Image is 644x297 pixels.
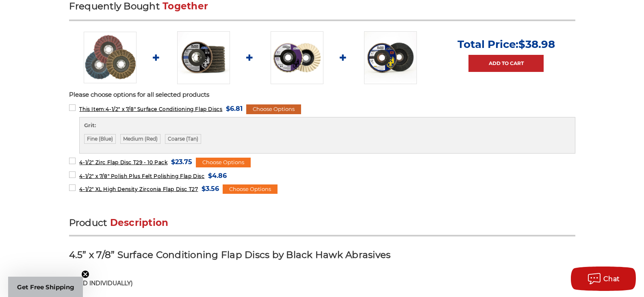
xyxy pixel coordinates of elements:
[110,217,169,228] span: Description
[208,170,227,181] span: $4.86
[246,104,301,114] div: Choose Options
[17,283,74,291] span: Get Free Shipping
[163,0,208,12] span: Together
[79,173,204,179] span: 4-1/2" x 7/8" Polish Plus Felt Polishing Flap Disc
[79,106,222,112] span: 4-1/2" x 7/8" Surface Conditioning Flap Discs
[84,121,570,130] label: Grit:
[79,106,106,112] strong: This Item:
[84,32,137,83] img: Scotch brite flap discs
[603,275,620,283] span: Chat
[196,158,251,167] div: Choose Options
[518,38,555,51] span: $38.98
[69,90,575,100] p: Please choose options for all selected products
[458,38,555,51] p: Total Price:
[79,186,198,192] span: 4-1/2" XL High Density Zirconia Flap Disc T27
[81,270,89,278] button: Close teaser
[79,159,167,165] span: 4-1/2" Zirc Flap Disc T29 - 10 Pack
[226,103,243,114] span: $6.81
[202,183,219,194] span: $3.56
[69,0,160,12] span: Frequently Bought
[69,217,107,228] span: Product
[171,156,192,167] span: $23.75
[69,249,391,260] strong: 4.5” x 7/8” Surface Conditioning Flap Discs by Black Hawk Abrasives
[69,280,133,287] strong: (SOLD INDIVIDUALLY)
[223,184,278,194] div: Choose Options
[571,267,636,291] button: Chat
[8,277,83,297] div: Get Free ShippingClose teaser
[468,55,544,72] a: Add to Cart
